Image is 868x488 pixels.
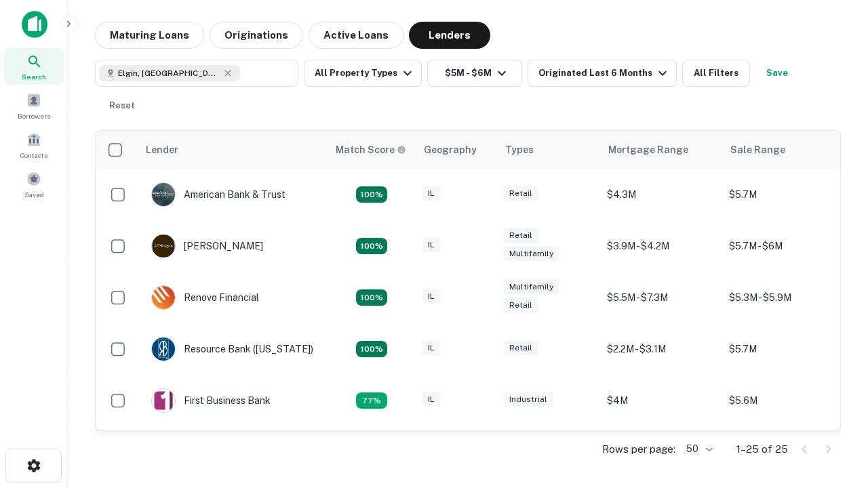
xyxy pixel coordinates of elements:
div: IL [422,340,440,356]
div: IL [422,186,440,201]
div: 50 [681,439,715,459]
span: Saved [24,189,44,200]
div: Capitalize uses an advanced AI algorithm to match your search with the best lender. The match sco... [336,142,406,157]
th: Lender [138,131,328,169]
div: First Business Bank [151,388,271,413]
img: capitalize-icon.png [22,11,47,38]
a: Search [4,48,64,85]
div: Retail [504,228,538,243]
td: $5.7M - $6M [722,220,844,272]
button: Lenders [409,22,490,49]
div: Matching Properties: 7, hasApolloMatch: undefined [356,186,387,203]
iframe: Chat Widget [800,380,868,445]
div: Matching Properties: 4, hasApolloMatch: undefined [356,341,387,357]
div: Geography [424,142,477,158]
button: Originations [210,22,303,49]
div: Mortgage Range [608,142,688,158]
td: $2.2M - $3.1M [600,323,722,375]
td: $3.9M - $4.2M [600,220,722,272]
a: Saved [4,166,64,203]
td: $4M [600,375,722,426]
td: $5.7M [722,323,844,375]
span: Contacts [20,150,47,161]
button: Maturing Loans [95,22,204,49]
button: Active Loans [309,22,403,49]
img: picture [152,338,175,361]
img: picture [152,389,175,412]
button: $5M - $6M [427,60,522,87]
div: IL [422,237,440,253]
div: Multifamily [504,246,559,262]
div: Resource Bank ([US_STATE]) [151,337,313,361]
td: $3.1M [600,426,722,478]
td: $5.7M [722,169,844,220]
button: Originated Last 6 Months [528,60,677,87]
td: $5.3M - $5.9M [722,272,844,323]
div: Industrial [504,392,553,407]
div: IL [422,289,440,304]
div: [PERSON_NAME] [151,234,263,258]
td: $4.3M [600,169,722,220]
th: Geography [416,131,497,169]
th: Mortgage Range [600,131,722,169]
button: All Property Types [304,60,422,87]
p: Rows per page: [602,441,675,457]
button: All Filters [682,60,750,87]
img: picture [152,235,175,258]
div: Lender [146,142,178,158]
div: Retail [504,186,538,201]
div: Sale Range [730,142,785,158]
div: Matching Properties: 4, hasApolloMatch: undefined [356,289,387,306]
td: $5.6M [722,375,844,426]
a: Borrowers [4,87,64,124]
img: picture [152,286,175,309]
h6: Match Score [336,142,403,157]
th: Types [497,131,600,169]
div: Renovo Financial [151,285,259,310]
div: Retail [504,298,538,313]
td: $5.1M [722,426,844,478]
span: Elgin, [GEOGRAPHIC_DATA], [GEOGRAPHIC_DATA] [118,67,220,79]
td: $5.5M - $7.3M [600,272,722,323]
p: 1–25 of 25 [736,441,788,457]
a: Contacts [4,127,64,163]
div: Multifamily [504,279,559,295]
th: Sale Range [722,131,844,169]
span: Search [22,71,46,82]
button: Reset [100,92,144,119]
button: Save your search to get updates of matches that match your search criteria. [755,60,799,87]
div: Matching Properties: 3, hasApolloMatch: undefined [356,392,387,409]
div: Originated Last 6 Months [538,65,671,81]
div: Retail [504,340,538,356]
div: Matching Properties: 4, hasApolloMatch: undefined [356,238,387,254]
img: picture [152,183,175,206]
div: Types [505,142,534,158]
div: American Bank & Trust [151,182,285,207]
div: IL [422,392,440,407]
span: Borrowers [18,110,50,121]
th: Capitalize uses an advanced AI algorithm to match your search with the best lender. The match sco... [328,131,416,169]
